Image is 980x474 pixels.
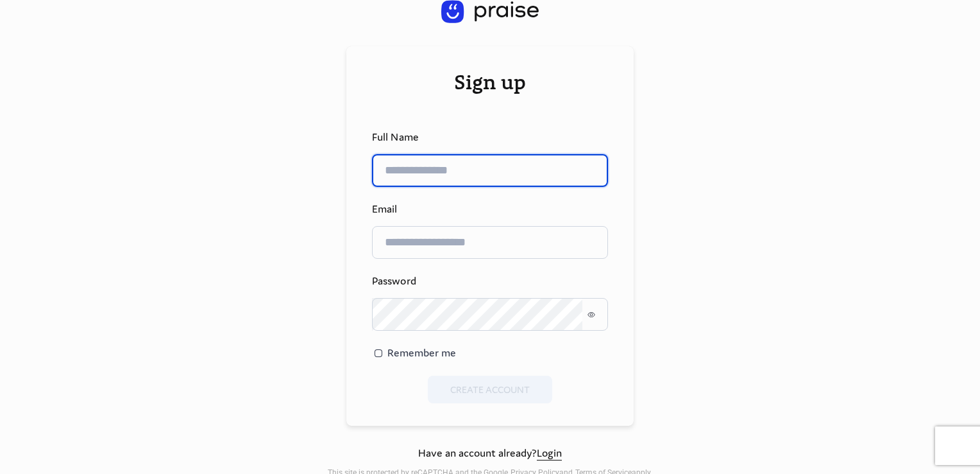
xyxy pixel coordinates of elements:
[387,346,456,360] span: Remember me
[372,130,608,145] div: Full Name
[372,69,608,94] div: Sign up
[418,446,562,461] span: Have an account already?
[372,202,608,216] div: Email
[372,274,608,288] div: Password
[537,446,562,461] a: Login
